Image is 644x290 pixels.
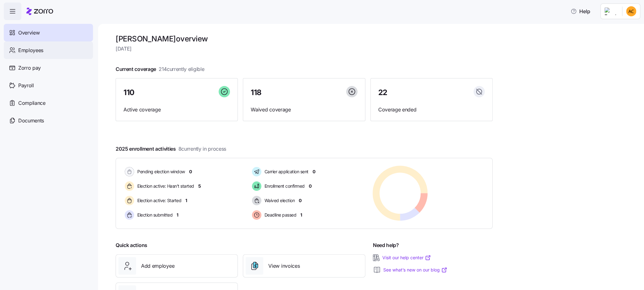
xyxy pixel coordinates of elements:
button: Help [565,5,595,18]
span: 0 [189,169,192,175]
a: Payroll [4,77,93,94]
span: 214 currently eligible [159,65,204,73]
span: Add employee [141,262,174,270]
span: 5 [198,183,201,189]
img: 73cb5fcb97e4e55e33d00a8b5270766a [626,6,636,16]
a: Documents [4,112,93,129]
span: Employees [18,46,43,54]
span: Election submitted [135,212,172,218]
span: 1 [177,212,178,218]
a: Overview [4,24,93,41]
span: Help [570,8,590,15]
a: See what’s new on our blog [383,267,447,273]
span: 0 [313,169,315,175]
span: Waived election [263,197,295,204]
span: Compliance [18,99,46,107]
span: [DATE] [116,45,493,53]
span: Deadline passed [263,212,297,218]
span: Carrier application sent [263,169,308,175]
span: Quick actions [116,241,147,249]
span: Election active: Hasn't started [135,183,194,189]
span: View invoices [268,262,300,270]
a: Employees [4,41,93,59]
span: 1 [300,212,302,218]
span: Pending election window [135,169,185,175]
span: 0 [299,197,302,204]
span: 0 [309,183,312,189]
span: Zorro pay [18,64,41,72]
span: Documents [18,117,44,125]
span: 1 [185,197,187,204]
span: 8 currently in process [178,145,226,153]
span: Active coverage [123,106,230,114]
span: 118 [251,89,262,96]
span: Need help? [373,241,399,249]
a: Compliance [4,94,93,112]
span: 22 [378,89,387,96]
img: Employer logo [604,8,617,15]
span: Payroll [18,82,34,89]
span: Election active: Started [135,197,181,204]
span: Current coverage [116,65,204,73]
span: Coverage ended [378,106,485,114]
span: 110 [123,89,134,96]
a: Visit our help center [382,255,431,261]
span: 2025 enrollment activities [116,145,226,153]
h1: [PERSON_NAME] overview [116,34,493,44]
span: Overview [18,29,40,37]
span: Waived coverage [251,106,357,114]
span: Enrollment confirmed [263,183,305,189]
a: Zorro pay [4,59,93,77]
